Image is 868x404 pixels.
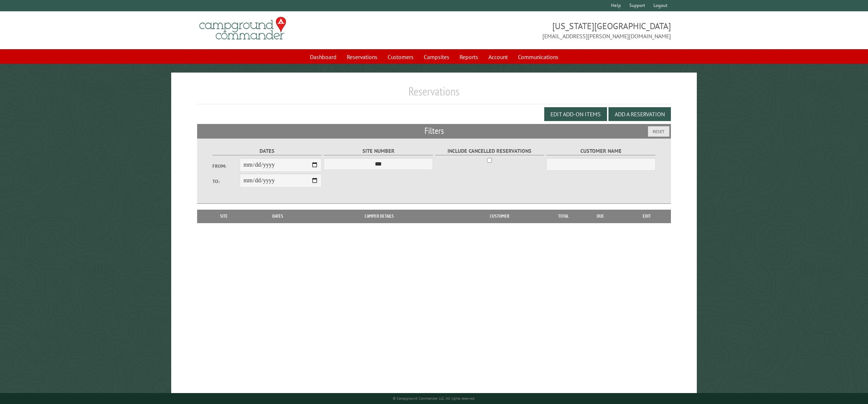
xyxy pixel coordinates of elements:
[484,50,512,64] a: Account
[435,147,544,155] label: Include Cancelled Reservations
[623,210,671,223] th: Edit
[197,124,671,138] h2: Filters
[608,107,671,121] button: Add a Reservation
[648,126,669,137] button: Reset
[324,147,433,155] label: Site Number
[212,163,240,170] label: From:
[546,147,656,155] label: Customer Name
[578,210,623,223] th: Due
[544,107,607,121] button: Edit Add-on Items
[383,50,418,64] a: Customers
[197,84,671,104] h1: Reservations
[212,178,240,185] label: To:
[419,50,454,64] a: Campsites
[450,210,549,223] th: Customer
[455,50,483,64] a: Reports
[434,20,671,40] span: [US_STATE][GEOGRAPHIC_DATA] [EMAIL_ADDRESS][PERSON_NAME][DOMAIN_NAME]
[201,210,247,223] th: Site
[514,50,563,64] a: Communications
[212,147,322,155] label: Dates
[247,210,308,223] th: Dates
[306,50,341,64] a: Dashboard
[308,210,450,223] th: Camper Details
[342,50,382,64] a: Reservations
[393,396,475,401] small: © Campground Commander LLC. All rights reserved.
[197,14,288,43] img: Campground Commander
[549,210,578,223] th: Total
